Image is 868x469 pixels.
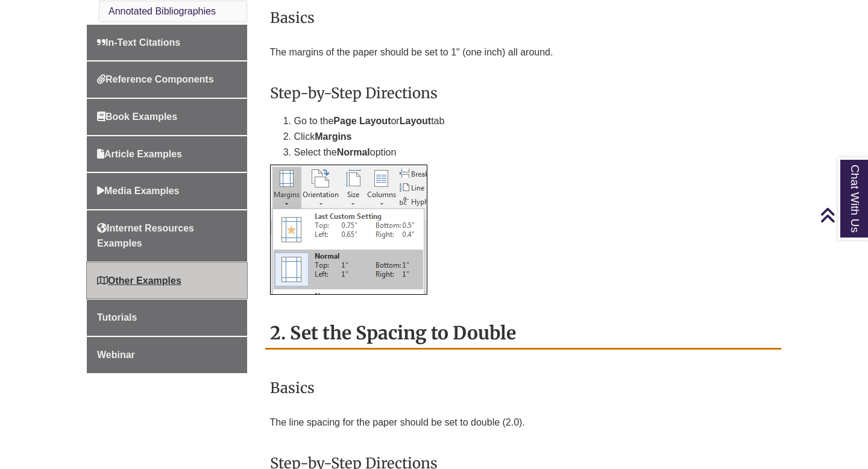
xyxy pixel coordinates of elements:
[333,116,391,126] strong: Page Layout
[315,131,351,142] strong: Margins
[97,223,194,249] span: Internet Resources Examples
[87,210,247,262] a: Internet Resources Examples
[97,350,135,360] span: Webinar
[294,113,777,129] li: Go to the or tab
[270,4,777,32] h3: Basics
[97,312,137,323] span: Tutorials
[270,79,777,107] h3: Step-by-Step Directions
[294,129,777,145] li: Click
[87,300,247,336] a: Tutorials
[87,173,247,209] a: Media Examples
[87,337,247,373] a: Webinar
[87,61,247,98] a: Reference Components
[270,374,777,402] h3: Basics
[97,37,180,48] span: In-Text Citations
[294,145,777,160] li: Select the option
[270,38,777,67] p: The margins of the paper should be set to 1" (one inch) all around.
[87,25,247,61] a: In-Text Citations
[87,263,247,299] a: Other Examples
[97,149,182,159] span: Article Examples
[108,6,216,16] a: Annotated Bibliographies
[97,112,177,122] span: Book Examples
[87,136,247,172] a: Article Examples
[270,408,777,437] p: The line spacing for the paper should be set to double (2.0).
[97,74,214,84] span: Reference Components
[87,99,247,135] a: Book Examples
[270,165,427,295] img: Margins > Normal
[337,147,370,157] strong: Normal
[97,275,181,286] span: Other Examples
[820,207,865,223] a: Back to Top
[400,116,431,126] strong: Layout
[97,186,180,196] span: Media Examples
[265,318,782,350] h2: 2. Set the Spacing to Double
